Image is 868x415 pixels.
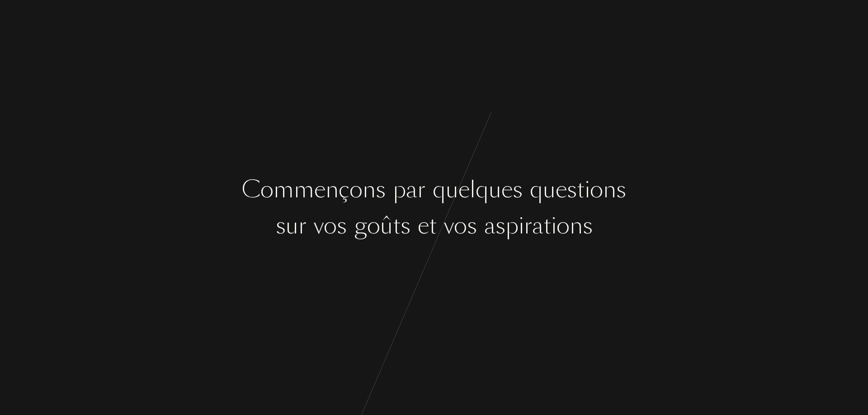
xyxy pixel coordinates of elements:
[501,173,513,206] div: e
[590,173,603,206] div: o
[274,173,294,206] div: m
[324,209,337,242] div: o
[583,209,593,242] div: s
[260,173,274,206] div: o
[314,173,325,206] div: e
[532,209,543,242] div: a
[349,173,363,206] div: o
[367,209,380,242] div: o
[406,173,417,206] div: a
[401,209,410,242] div: s
[616,173,626,206] div: s
[585,173,590,206] div: i
[458,173,470,206] div: e
[314,209,324,242] div: v
[484,209,495,242] div: a
[337,209,347,242] div: s
[519,209,524,242] div: i
[417,173,425,206] div: r
[543,209,551,242] div: t
[530,173,543,206] div: q
[524,209,532,242] div: r
[286,209,298,242] div: u
[354,209,367,242] div: g
[294,173,314,206] div: m
[363,173,376,206] div: n
[467,209,477,242] div: s
[242,173,260,206] div: C
[380,209,393,242] div: û
[567,173,577,206] div: s
[446,173,458,206] div: u
[433,173,446,206] div: q
[276,209,286,242] div: s
[476,173,489,206] div: q
[489,173,501,206] div: u
[444,209,454,242] div: v
[376,173,386,206] div: s
[470,173,476,206] div: l
[505,209,519,242] div: p
[495,209,505,242] div: s
[543,173,556,206] div: u
[325,173,339,206] div: n
[603,173,616,206] div: n
[570,209,583,242] div: n
[513,173,523,206] div: s
[339,173,349,206] div: ç
[429,209,437,242] div: t
[393,209,401,242] div: t
[556,173,567,206] div: e
[393,173,406,206] div: p
[418,209,429,242] div: e
[557,209,570,242] div: o
[577,173,585,206] div: t
[454,209,467,242] div: o
[298,209,307,242] div: r
[551,209,557,242] div: i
